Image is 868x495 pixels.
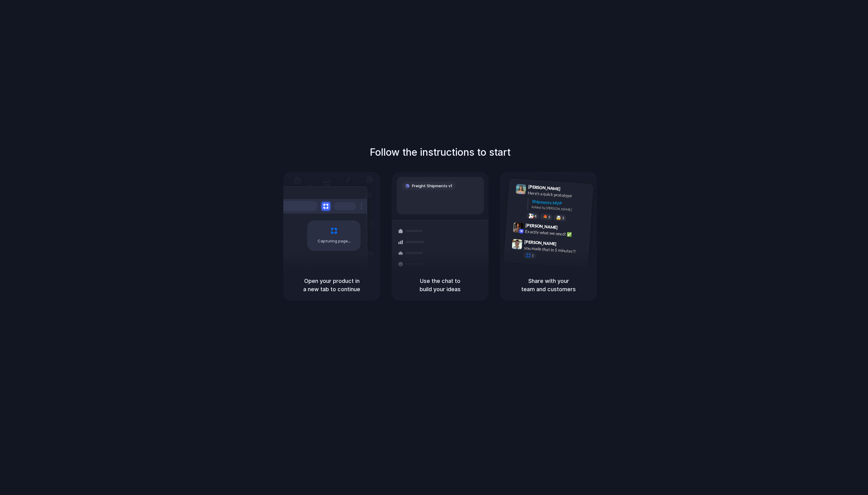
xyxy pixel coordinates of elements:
span: [PERSON_NAME] [524,238,557,247]
span: Freight Shipments v1 [412,183,452,189]
span: 9:42 AM [560,225,572,232]
h5: Use the chat to build your ideas [399,277,481,293]
span: 1 [532,254,534,257]
span: 3 [562,216,564,220]
div: Added by [PERSON_NAME] [531,204,588,213]
h5: Share with your team and customers [508,277,590,293]
span: 9:41 AM [562,186,575,193]
div: 🤯 [556,215,561,220]
span: 8 [534,214,537,218]
span: 9:47 AM [558,241,571,249]
span: Capturing page [318,238,352,244]
div: Shipments MVP [532,198,588,208]
span: [PERSON_NAME] [525,222,558,230]
span: 5 [548,215,550,219]
div: you made that in 5 minutes?! [524,245,585,255]
span: [PERSON_NAME] [528,183,560,192]
h5: Open your product in a new tab to continue [291,277,373,293]
div: Here's a quick prototype [528,189,589,200]
div: Exactly what we need! ✅ [525,228,586,238]
h1: Follow the instructions to start [370,145,511,160]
